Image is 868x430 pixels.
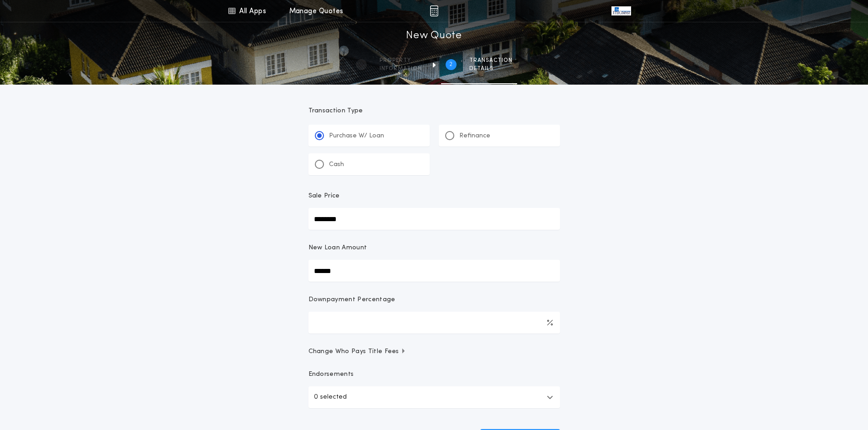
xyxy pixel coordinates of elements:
img: vs-icon [611,6,631,15]
input: Sale Price [308,208,560,230]
p: New Loan Amount [308,243,367,253]
img: img [430,5,438,16]
p: Purchase W/ Loan [329,132,384,141]
p: Downpayment Percentage [308,295,395,304]
p: Transaction Type [308,106,560,116]
h2: 2 [449,61,452,68]
input: Downpayment Percentage [308,312,560,334]
span: information [380,65,422,72]
span: Change Who Pays Title Fees [308,347,406,356]
button: 0 selected [308,386,560,408]
p: Endorsements [308,370,560,379]
button: Change Who Pays Title Fees [308,347,560,356]
p: Sale Price [308,192,340,201]
p: 0 selected [314,392,347,403]
h1: New Quote [406,29,462,43]
p: Cash [329,160,344,169]
p: Refinance [459,132,490,141]
span: Transaction [469,57,513,64]
span: Property [380,57,422,64]
span: details [469,65,513,72]
input: New Loan Amount [308,260,560,282]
